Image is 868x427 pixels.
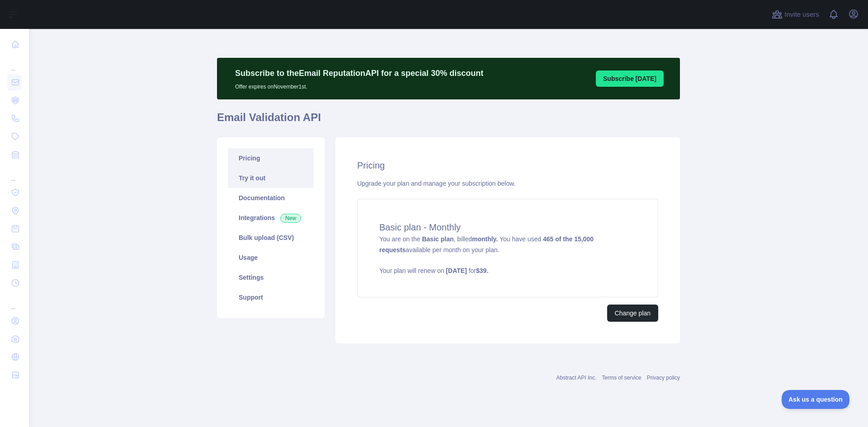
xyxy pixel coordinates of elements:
[228,267,314,287] a: Settings
[782,390,850,409] iframe: Toggle Customer Support
[280,214,301,223] span: New
[217,110,680,132] h1: Email Validation API
[422,235,453,243] strong: Basic plan
[7,164,22,183] div: ...
[770,7,821,22] button: Invite users
[235,67,483,80] p: Subscribe to the Email Reputation API for a special 30 % discount
[647,375,680,381] a: Privacy policy
[228,287,314,307] a: Support
[235,80,483,90] p: Offer expires on November 1st.
[446,267,467,274] strong: [DATE]
[228,168,314,188] a: Try it out
[228,248,314,267] a: Usage
[7,54,22,72] div: ...
[379,235,636,275] span: You are on the , billed You have used available per month on your plan.
[596,70,664,87] button: Subscribe [DATE]
[357,179,658,188] div: Upgrade your plan and manage your subscription below.
[228,188,314,208] a: Documentation
[228,228,314,248] a: Bulk upload (CSV)
[557,375,597,381] a: Abstract API Inc.
[379,266,636,275] p: Your plan will renew on for
[7,293,22,311] div: ...
[228,148,314,168] a: Pricing
[228,208,314,228] a: Integrations New
[607,305,658,322] button: Change plan
[602,375,641,381] a: Terms of service
[379,221,636,234] h4: Basic plan - Monthly
[476,267,488,274] strong: $ 39 .
[472,235,498,243] strong: monthly.
[357,159,658,172] h2: Pricing
[379,235,594,253] strong: 465 of the 15,000 requests
[784,9,819,20] span: Invite users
